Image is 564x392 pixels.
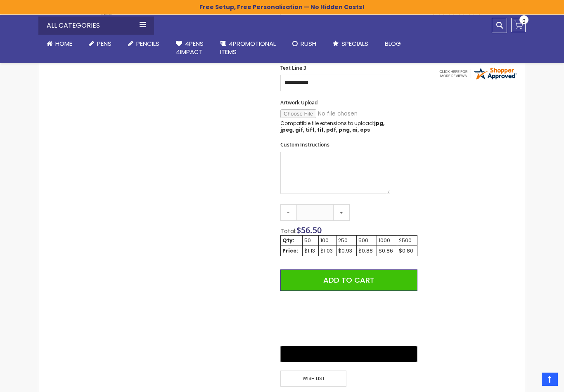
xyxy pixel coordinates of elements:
div: 100 [320,237,335,244]
span: $ [296,224,322,236]
a: Pencils [120,35,168,53]
button: Buy with GPay [280,346,417,362]
button: Add to Cart [280,269,417,291]
a: Wish List [280,371,349,387]
a: 0 [511,18,526,32]
span: Text Line 3 [280,64,306,71]
span: 0 [522,17,526,25]
span: Total: [280,227,296,235]
a: Home [38,35,81,53]
a: Rush [284,35,325,53]
div: 250 [338,237,354,244]
div: $0.86 [379,248,395,254]
div: 2500 [399,237,415,244]
span: Rush [301,39,316,48]
div: $0.80 [399,248,415,254]
span: Artwork Upload [280,99,318,106]
span: Home [55,39,72,48]
div: $1.13 [304,248,317,254]
a: 4Pens4impact [168,35,212,61]
span: 4PROMOTIONAL ITEMS [220,39,276,56]
span: 56.50 [301,224,322,236]
strong: Qty: [282,237,294,244]
div: 1000 [379,237,395,244]
a: Specials [325,35,377,53]
span: Add to Cart [323,275,374,285]
span: Specials [341,39,368,48]
span: Wish List [280,371,346,387]
div: $0.88 [358,248,375,254]
iframe: PayPal [280,297,417,340]
a: Pens [81,35,120,53]
a: - [280,204,297,221]
span: Blog [385,39,401,48]
a: Top [542,373,558,386]
p: Compatible file extensions to upload: [280,120,390,133]
div: 50 [304,237,317,244]
a: 4pens.com certificate URL [438,76,517,83]
div: All Categories [38,17,154,35]
a: Blog [377,35,409,53]
div: $1.03 [320,248,335,254]
span: 4Pens 4impact [176,39,204,56]
strong: jpg, jpeg, gif, tiff, tif, pdf, png, ai, eps [280,120,384,133]
div: 500 [358,237,375,244]
a: 4PROMOTIONALITEMS [212,35,284,61]
a: + [333,204,350,221]
span: Pencils [136,39,159,48]
div: $0.93 [338,248,354,254]
span: Pens [97,39,111,48]
span: Custom Instructions [280,141,329,148]
img: 4pens.com widget logo [438,66,517,81]
strong: Price: [282,247,298,254]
